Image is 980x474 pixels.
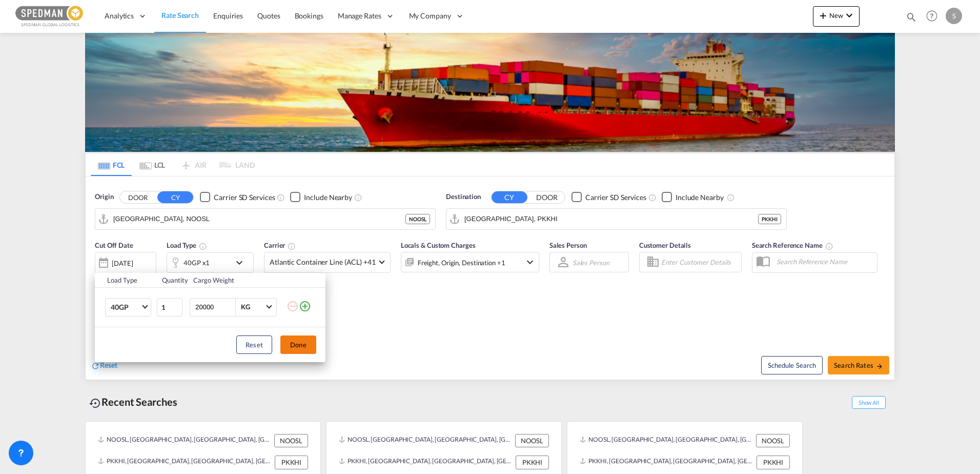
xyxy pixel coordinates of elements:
th: Load Type [95,273,156,288]
input: Qty [157,298,182,317]
th: Quantity [156,273,188,288]
div: Cargo Weight [193,275,280,285]
button: Done [280,335,316,354]
div: KG [241,303,250,311]
button: Reset [236,335,272,354]
md-select: Choose: 40GP [105,298,151,317]
md-icon: icon-minus-circle-outline [287,300,299,312]
input: Enter Weight [194,299,235,316]
md-icon: icon-plus-circle-outline [299,300,311,312]
span: 40GP [111,302,140,312]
